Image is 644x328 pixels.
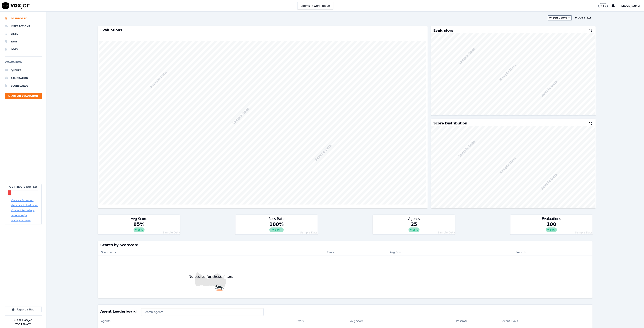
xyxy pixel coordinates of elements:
a: Queues [5,67,42,74]
a: Dashboard [5,15,42,22]
button: Automate QA [11,214,27,217]
div: 15 % [269,227,284,232]
div: Sample Data [235,231,318,234]
p: 59 [603,4,606,7]
div: 15 % [546,227,557,232]
button: Start an Evaluation [5,93,42,99]
a: Logs [5,46,42,53]
a: Interactions [5,22,42,30]
button: 59 [598,3,608,8]
div: 100% [269,221,284,232]
div: Sample Data [373,231,455,234]
h2: Getting Started [9,185,37,189]
button: 59 [598,3,612,8]
button: Add a filter [573,15,593,20]
h3: Score Distribution [433,122,467,125]
th: Passrate [480,249,563,255]
p: 2025 Voxjar [17,319,32,322]
h3: Agent Leaderboard [100,310,136,313]
button: Report a Bug [5,307,42,312]
h3: Avg Score [100,217,178,221]
div: 100 [546,221,557,232]
a: Tags [5,38,42,46]
img: voxjar logo [2,2,30,9]
img: fun dog [98,255,324,298]
button: Generate AI Evaluation [11,204,38,207]
h3: Pass Rate [238,217,315,221]
button: Past 7 Days [548,15,572,20]
button: TOS [15,323,20,326]
p: Sample Data [457,139,476,158]
button: Create a Scorecard [11,199,34,202]
p: Sample Data [314,143,333,162]
a: Calibration [5,74,42,82]
div: 15 % [134,227,145,232]
div: 15 % [409,227,420,232]
th: Avg Score [387,249,480,255]
button: Privacy [21,323,31,326]
a: Scorecards [5,82,42,90]
th: Avg Score [347,318,426,324]
button: Connect Recordings [11,209,34,212]
th: Agents [98,318,293,324]
div: Sample Data [510,231,593,234]
input: Search Agents [141,308,264,316]
a: Lists [5,30,42,38]
button: 0items in work queue [297,2,333,9]
p: Sample Data [540,79,558,98]
p: Sample Data [457,47,476,66]
p: No scores for these filters [187,274,235,279]
h3: Agents [375,217,453,221]
h3: Evaluations [100,28,425,32]
button: [PERSON_NAME] [619,3,644,8]
span: [PERSON_NAME] [619,5,640,7]
h6: Evaluations [5,60,42,67]
h3: Scores by Scorecard [100,243,590,247]
p: Sample Data [149,70,168,89]
p: Sample Data [540,172,558,191]
div: 25 [409,221,420,232]
button: Invite your team [11,219,30,222]
div: Sample Data [98,231,180,234]
p: Sample Data [231,107,250,126]
th: Evals [324,249,387,255]
th: Scorecards [98,249,324,255]
p: Sample Data [498,156,517,175]
h3: Evaluations [513,217,590,221]
h3: Evaluators [433,29,453,32]
th: Evals [293,318,347,324]
p: Sample Data [498,63,517,82]
th: Passrate [426,318,498,324]
div: 95% [134,221,145,232]
th: Recent Evals [498,318,592,324]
